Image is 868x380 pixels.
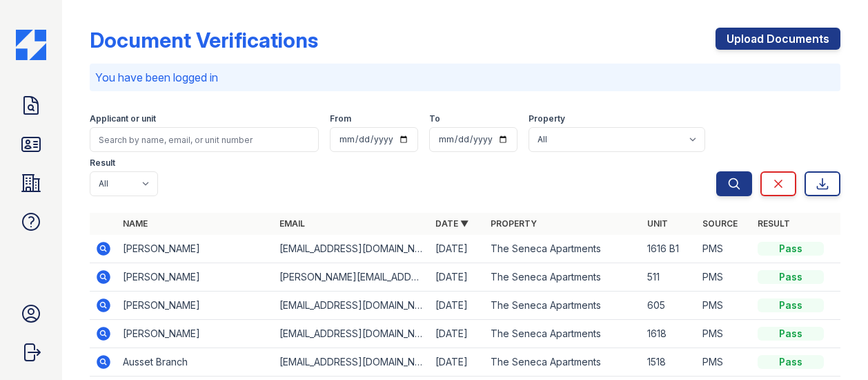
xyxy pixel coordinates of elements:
div: Document Verifications [90,28,318,53]
div: Pass [758,355,824,369]
td: [PERSON_NAME] [117,320,274,348]
a: Unit [647,218,668,229]
a: Email [279,218,305,229]
td: The Seneca Apartments [485,263,642,292]
a: Source [702,218,738,229]
td: The Seneca Apartments [485,320,642,348]
td: [DATE] [430,235,485,263]
div: Pass [758,298,824,312]
td: 1518 [642,348,697,377]
td: [EMAIL_ADDRESS][DOMAIN_NAME] [274,292,431,320]
td: [DATE] [430,320,485,348]
label: From [330,113,351,124]
td: The Seneca Apartments [485,235,642,263]
label: Property [529,113,565,124]
input: Search by name, email, or unit number [90,127,319,152]
a: Property [491,218,537,229]
td: PMS [697,348,752,377]
div: Pass [758,242,824,256]
label: Applicant or unit [90,113,156,124]
td: [DATE] [430,348,485,377]
div: Pass [758,270,824,284]
td: [PERSON_NAME] [117,235,274,263]
td: [EMAIL_ADDRESS][DOMAIN_NAME] [274,348,431,377]
p: You have been logged in [95,69,835,86]
td: [DATE] [430,292,485,320]
td: [PERSON_NAME] [117,263,274,292]
div: Pass [758,327,824,341]
td: [PERSON_NAME][EMAIL_ADDRESS][DOMAIN_NAME] [274,263,431,292]
a: Result [758,218,790,229]
td: [EMAIL_ADDRESS][DOMAIN_NAME] [274,235,431,263]
a: Upload Documents [716,28,840,50]
img: CE_Icon_Blue-c292c112584629df590d857e76928e9f676e5b41ef8f769ba2f05ee15b207248.png [16,30,46,60]
td: 1616 B1 [642,235,697,263]
td: [EMAIL_ADDRESS][DOMAIN_NAME] [274,320,431,348]
td: 605 [642,292,697,320]
td: PMS [697,263,752,292]
td: PMS [697,320,752,348]
td: PMS [697,292,752,320]
td: [PERSON_NAME] [117,292,274,320]
label: Result [90,158,115,169]
td: Ausset Branch [117,348,274,377]
td: PMS [697,235,752,263]
a: Name [123,218,148,229]
td: 1618 [642,320,697,348]
label: To [429,113,440,124]
td: 511 [642,263,697,292]
a: Date ▼ [435,218,468,229]
td: [DATE] [430,263,485,292]
td: The Seneca Apartments [485,292,642,320]
td: The Seneca Apartments [485,348,642,377]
